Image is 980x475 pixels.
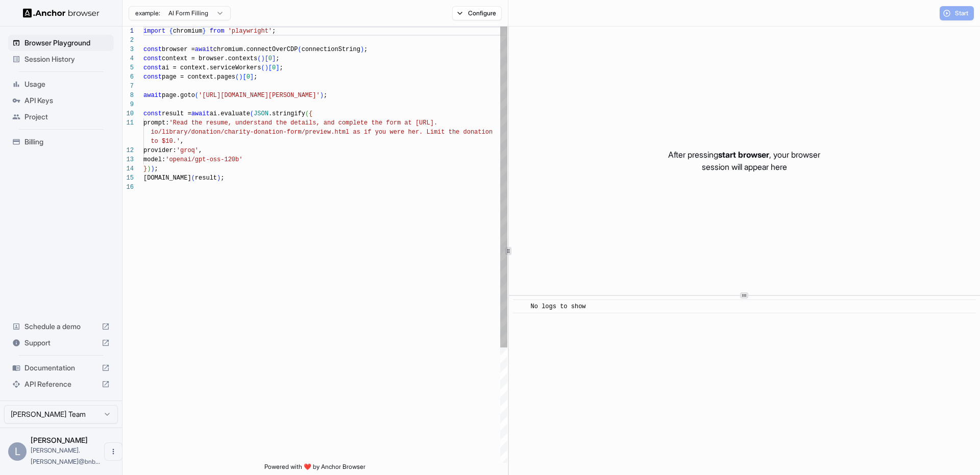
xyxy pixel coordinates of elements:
span: const [143,110,162,117]
div: Project [8,109,114,125]
span: ] [276,64,279,71]
div: 15 [122,173,134,183]
div: Browser Playground [8,35,114,51]
span: browser = [162,46,195,53]
div: Usage [8,76,114,92]
span: lucas.liao@bnbchain.org [31,446,100,465]
span: Powered with ❤️ by Anchor Browser [264,463,365,475]
span: ) [151,165,154,172]
span: ( [195,92,199,99]
span: ; [279,64,283,71]
span: Session History [24,54,110,64]
div: 10 [122,109,134,118]
span: ] [272,55,276,62]
span: const [143,73,162,81]
span: result = [162,110,191,117]
div: 8 [122,91,134,100]
div: 13 [122,155,134,164]
span: import [143,28,165,35]
span: ( [250,110,254,117]
span: ; [276,55,279,62]
span: start browser [718,149,769,160]
span: ; [324,92,327,99]
span: ( [257,55,261,62]
span: , [180,138,184,145]
div: Documentation [8,360,114,376]
span: html as if you were her. Limit the donation [334,129,493,136]
span: Support [24,338,97,348]
div: Support [8,335,114,351]
span: provider: [143,147,177,154]
div: 9 [122,100,134,109]
span: ) [261,55,264,62]
span: prompt: [143,119,169,127]
span: from [210,28,225,35]
span: 'groq' [177,147,199,154]
span: page = context.pages [162,73,235,81]
span: ) [265,64,268,71]
div: 4 [122,54,134,63]
div: API Keys [8,92,114,109]
div: 12 [122,146,134,155]
span: [ [242,73,246,81]
span: [ [268,64,272,71]
span: result [195,174,217,182]
span: page.goto [162,92,195,99]
span: model: [143,156,165,163]
span: 'Read the resume, understand the details, and comp [169,119,353,127]
span: ( [305,110,309,117]
span: await [143,92,162,99]
span: , [199,147,202,154]
span: .stringify [268,110,305,117]
p: After pressing , your browser session will appear here [668,148,820,173]
div: L [8,442,27,461]
span: ) [320,92,324,99]
span: Documentation [24,363,97,373]
span: const [143,64,162,71]
span: JSON [254,110,268,117]
span: ( [261,64,264,71]
span: API Reference [24,379,97,389]
span: 'playwright' [228,28,272,35]
span: connectionString [302,46,360,53]
div: 16 [122,183,134,192]
div: 7 [122,82,134,91]
div: API Reference [8,376,114,392]
span: [DOMAIN_NAME] [143,174,191,182]
span: 0 [268,55,272,62]
span: ( [191,174,195,182]
div: 3 [122,45,134,54]
span: const [143,46,162,53]
span: io/library/donation/charity-donation-form/preview. [151,129,334,136]
span: chromium [173,28,203,35]
span: No logs to show [531,303,586,310]
span: [ [265,55,268,62]
span: ) [217,174,220,182]
span: Schedule a demo [24,321,97,332]
span: ] [250,73,254,81]
span: ; [254,73,257,81]
img: Anchor Logo [23,8,100,18]
div: Session History [8,51,114,67]
span: Usage [24,79,110,89]
span: ; [220,174,224,182]
div: 14 [122,164,134,173]
span: chromium.connectOverCDP [213,46,298,53]
span: Browser Playground [24,38,110,48]
span: to $10.' [151,138,180,145]
span: { [309,110,312,117]
div: 6 [122,72,134,82]
div: 2 [122,36,134,45]
span: await [191,110,210,117]
span: } [202,28,206,35]
span: 0 [247,73,250,81]
span: } [143,165,147,172]
button: Open menu [104,442,122,461]
div: 11 [122,118,134,128]
span: API Keys [24,95,110,106]
span: await [195,46,213,53]
span: example: [135,9,160,17]
span: Billing [24,137,110,147]
button: Configure [452,6,502,20]
span: ; [272,28,276,35]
